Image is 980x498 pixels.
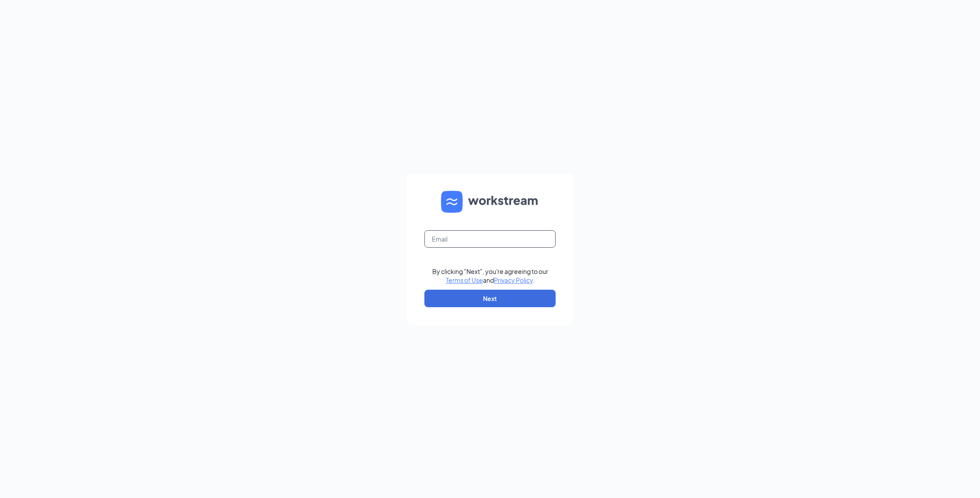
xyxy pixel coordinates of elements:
a: Privacy Policy [494,276,533,284]
a: Terms of Use [446,276,483,284]
input: Email [424,230,556,248]
img: WS logo and Workstream text [441,191,539,213]
button: Next [424,290,556,307]
div: By clicking "Next", you're agreeing to our and . [432,267,548,284]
